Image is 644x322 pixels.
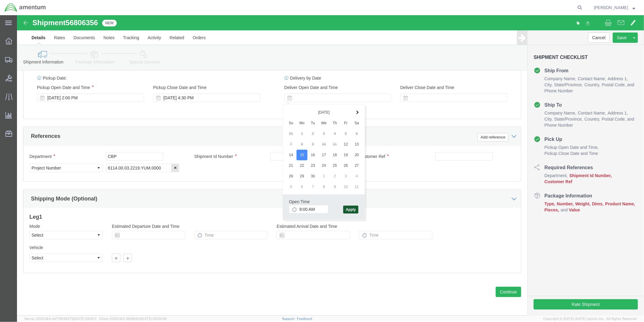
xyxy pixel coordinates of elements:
span: Kenneth Wicker [594,4,628,11]
iframe: FS Legacy Container [17,15,644,316]
a: Feedback [297,317,312,320]
a: Support [282,317,297,320]
button: [PERSON_NAME] [593,4,636,11]
span: [DATE] 09:32:48 [141,317,166,320]
span: [DATE] 09:51:11 [74,317,96,320]
span: Copyright © [DATE]-[DATE] Agistix Inc., All Rights Reserved [543,316,637,321]
span: Server: 2025.18.0-dd719145275 [24,317,96,320]
span: Client: 2025.18.0-9839db4 [99,317,166,320]
img: logo [4,3,46,12]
